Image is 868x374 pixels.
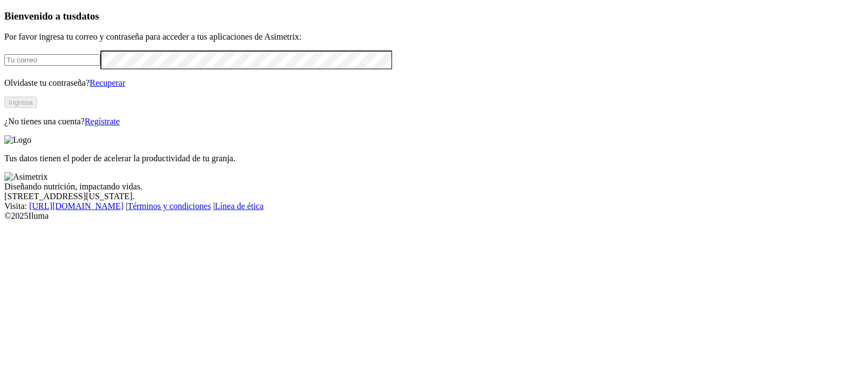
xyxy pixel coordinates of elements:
a: Línea de ética [215,201,264,211]
img: Asimetrix [4,172,48,182]
div: © 2025 Iluma [4,211,864,221]
a: Recuperar [90,78,125,87]
div: Diseñando nutrición, impactando vidas. [4,182,864,192]
a: Términos y condiciones [127,201,211,211]
p: Olvidaste tu contraseña? [4,78,864,88]
div: [STREET_ADDRESS][US_STATE]. [4,192,864,201]
img: Logo [4,135,31,145]
p: ¿No tienes una cuenta? [4,117,864,126]
a: [URL][DOMAIN_NAME] [29,201,124,211]
button: Ingresa [4,97,37,108]
div: Visita : | | [4,201,864,211]
h3: Bienvenido a tus [4,10,864,22]
input: Tu correo [4,54,100,66]
p: Por favor ingresa tu correo y contraseña para acceder a tus aplicaciones de Asimetrix: [4,32,864,42]
p: Tus datos tienen el poder de acelerar la productividad de tu granja. [4,154,864,163]
span: datos [76,10,99,22]
a: Regístrate [85,117,120,126]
